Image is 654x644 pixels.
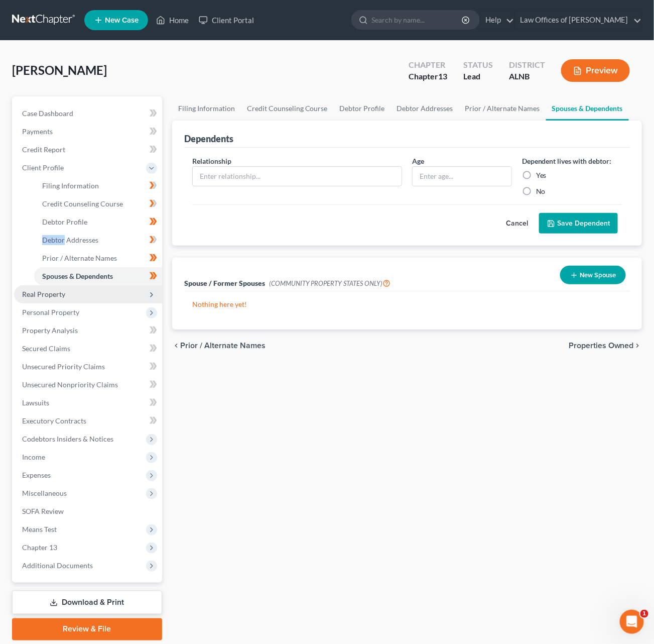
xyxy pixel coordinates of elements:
[569,342,642,350] button: Properties Owned chevron_right
[14,502,162,520] a: SOFA Review
[184,279,265,287] span: Spouse / Former Spouses
[634,342,642,350] i: chevron_right
[14,394,162,412] a: Lawsuits
[22,308,79,316] span: Personal Property
[22,344,70,353] span: Secured Claims
[620,610,644,634] iframe: Intercom live chat
[438,71,447,81] span: 13
[172,342,180,350] i: chevron_left
[34,195,162,213] a: Credit Counseling Course
[413,167,511,186] input: Enter age...
[22,362,105,371] span: Unsecured Priority Claims
[22,290,65,298] span: Real Property
[480,11,514,29] a: Help
[172,96,241,121] a: Filing Information
[22,453,45,461] span: Income
[269,279,391,287] span: (COMMUNITY PROPERTY STATES ONLY)
[560,266,626,284] button: New Spouse
[22,525,57,533] span: Means Test
[22,398,49,407] span: Lawsuits
[22,435,113,443] span: Codebtors Insiders & Notices
[22,326,78,335] span: Property Analysis
[14,358,162,376] a: Unsecured Priority Claims
[14,123,162,141] a: Payments
[180,342,266,350] span: Prior / Alternate Names
[34,177,162,195] a: Filing Information
[12,618,162,640] a: Review & File
[522,156,612,166] label: Dependent lives with debtor:
[14,321,162,340] a: Property Analysis
[22,109,73,118] span: Case Dashboard
[569,342,634,350] span: Properties Owned
[459,96,546,121] a: Prior / Alternate Names
[14,141,162,159] a: Credit Report
[172,342,266,350] button: chevron_left Prior / Alternate Names
[12,591,162,614] a: Download & Print
[546,96,629,121] a: Spouses & Dependents
[42,236,98,244] span: Debtor Addresses
[42,199,123,208] span: Credit Counseling Course
[22,543,57,552] span: Chapter 13
[539,213,618,234] button: Save Dependent
[105,17,139,24] span: New Case
[14,376,162,394] a: Unsecured Nonpriority Claims
[193,167,402,186] input: Enter relationship...
[536,170,547,180] label: Yes
[22,489,67,497] span: Miscellaneous
[42,218,87,226] span: Debtor Profile
[22,163,64,172] span: Client Profile
[509,71,545,82] div: ALNB
[561,59,630,82] button: Preview
[22,145,65,154] span: Credit Report
[184,133,233,145] div: Dependents
[14,104,162,123] a: Case Dashboard
[42,181,99,190] span: Filing Information
[14,340,162,358] a: Secured Claims
[14,412,162,430] a: Executory Contracts
[412,156,424,166] label: Age
[371,11,463,29] input: Search by name...
[22,471,51,479] span: Expenses
[34,267,162,285] a: Spouses & Dependents
[463,71,493,82] div: Lead
[409,71,447,82] div: Chapter
[42,254,117,262] span: Prior / Alternate Names
[241,96,334,121] a: Credit Counseling Course
[22,416,86,425] span: Executory Contracts
[22,127,53,136] span: Payments
[34,249,162,267] a: Prior / Alternate Names
[151,11,194,29] a: Home
[640,610,648,618] span: 1
[22,380,118,389] span: Unsecured Nonpriority Claims
[536,186,546,196] label: No
[495,213,539,234] button: Cancel
[192,299,622,309] p: Nothing here yet!
[334,96,391,121] a: Debtor Profile
[194,11,259,29] a: Client Portal
[22,507,64,515] span: SOFA Review
[391,96,459,121] a: Debtor Addresses
[509,59,545,71] div: District
[42,272,113,280] span: Spouses & Dependents
[409,59,447,71] div: Chapter
[515,11,641,29] a: Law Offices of [PERSON_NAME]
[192,157,231,165] span: Relationship
[463,59,493,71] div: Status
[12,63,107,77] span: [PERSON_NAME]
[34,213,162,231] a: Debtor Profile
[22,561,93,570] span: Additional Documents
[34,231,162,249] a: Debtor Addresses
